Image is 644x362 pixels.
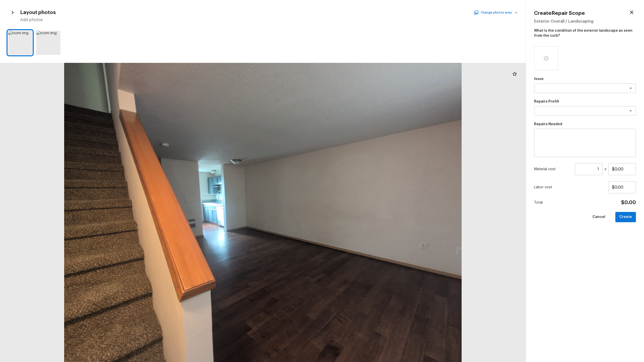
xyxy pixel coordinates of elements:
[534,167,573,172] p: Material cost
[588,212,609,222] button: Cancel
[627,107,634,114] button: Open
[20,9,56,16] h4: Layout photos
[534,200,543,205] p: Total
[534,26,636,38] p: What is the condition of the exterior landscape as seen from the curb?
[615,212,636,222] button: Create
[475,9,518,16] button: Change photos area
[534,76,636,81] p: Issue
[534,163,636,175] div: x
[20,17,518,23] h5: Add photos
[534,99,636,104] p: Repairs Prefill
[627,85,634,92] button: Open
[534,185,608,190] p: Labor cost
[534,10,585,17] h4: Create Repair Scope
[534,122,636,127] p: Repairs Needed
[621,199,636,206] h4: $0.00
[534,19,636,24] h5: Exterior Overall / Landscaping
